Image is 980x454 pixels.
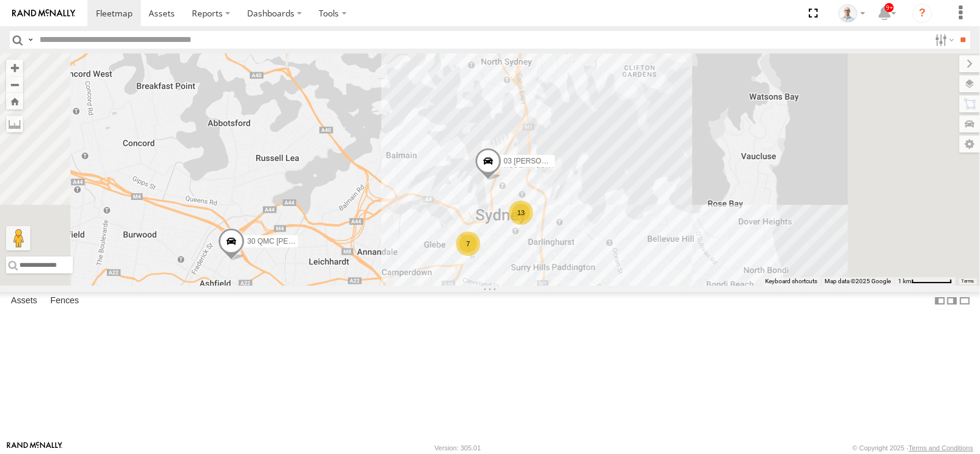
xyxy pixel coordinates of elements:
[962,279,975,284] a: Terms
[6,93,23,109] button: Zoom Home
[44,292,85,309] label: Fences
[946,292,958,309] label: Dock Summary Table to the Right
[456,232,480,256] div: 7
[247,237,336,246] span: 30 QMC [PERSON_NAME]
[913,4,932,23] i: ?
[7,442,63,454] a: Visit our Website
[834,4,869,22] div: Kurt Byers
[6,60,23,76] button: Zoom in
[504,157,574,165] span: 03 [PERSON_NAME]
[12,9,75,18] img: rand-logo.svg
[509,201,533,225] div: 13
[894,277,956,286] button: Map Scale: 1 km per 63 pixels
[930,31,956,49] label: Search Filter Options
[5,292,43,309] label: Assets
[6,76,23,93] button: Zoom out
[435,444,481,452] div: Version: 305.01
[765,277,817,286] button: Keyboard shortcuts
[852,444,973,452] div: © Copyright 2025 -
[6,226,30,250] button: Drag Pegman onto the map to open Street View
[26,31,35,49] label: Search Query
[959,136,980,153] label: Map Settings
[6,115,23,132] label: Measure
[934,292,946,309] label: Dock Summary Table to the Left
[909,444,973,452] a: Terms and Conditions
[825,278,891,284] span: Map data ©2025 Google
[898,278,911,284] span: 1 km
[959,292,971,309] label: Hide Summary Table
